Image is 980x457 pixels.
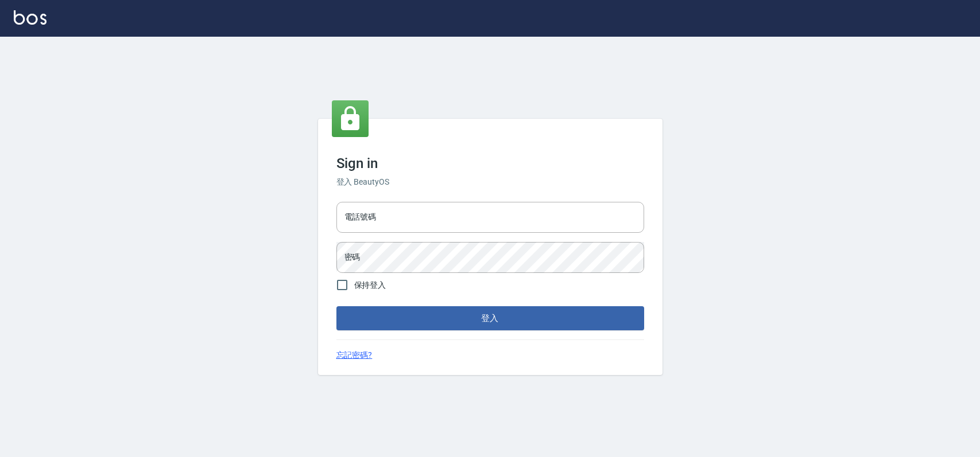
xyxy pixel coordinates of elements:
h3: Sign in [336,155,644,171]
img: Logo [14,10,47,25]
button: 登入 [336,306,644,330]
span: 保持登入 [354,279,386,291]
a: 忘記密碼? [336,349,373,361]
h6: 登入 BeautyOS [336,176,644,188]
